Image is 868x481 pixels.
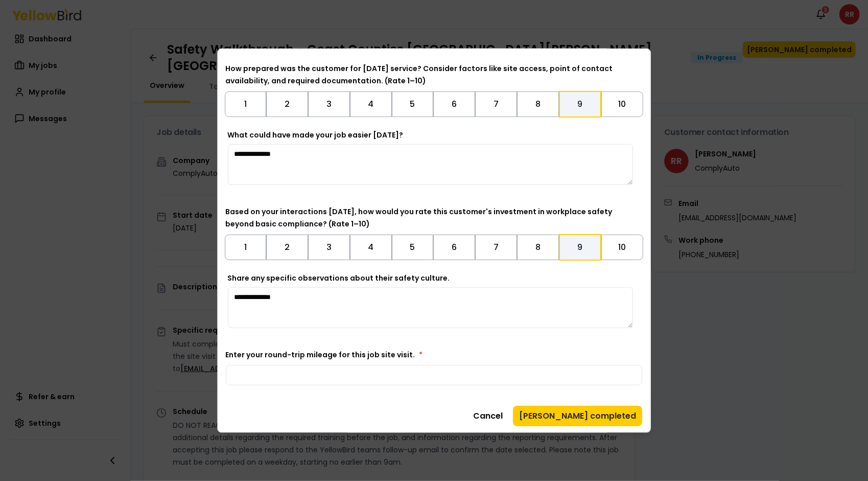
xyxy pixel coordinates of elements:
button: Toggle 10 [602,234,644,260]
label: What could have made your job easier [DATE]? [228,129,404,140]
button: Cancel [467,405,509,426]
button: Toggle 3 [308,91,350,117]
button: Toggle 2 [267,234,309,260]
label: Enter your round-trip mileage for this job site visit. [226,349,423,359]
button: Toggle 7 [475,234,517,260]
button: Toggle 4 [350,91,392,117]
button: Toggle 5 [392,91,434,117]
label: Based on your interactions [DATE], how would you rate this customer's investment in workplace saf... [226,206,613,228]
button: Toggle 8 [517,234,559,260]
label: Share any specific observations about their safety culture. [228,272,450,283]
button: Toggle 9 [559,234,602,260]
button: Toggle 4 [350,234,392,260]
button: Toggle 7 [475,91,517,117]
button: Toggle 2 [267,91,309,117]
button: Toggle 9 [559,90,602,117]
button: Toggle 10 [602,91,644,117]
button: Toggle 1 [225,91,267,117]
button: Toggle 5 [392,234,434,260]
button: [PERSON_NAME] completed [513,405,642,426]
button: Toggle 6 [434,234,476,260]
button: Toggle 3 [308,234,350,260]
button: Toggle 8 [517,91,559,117]
button: Toggle 6 [434,91,476,117]
label: How prepared was the customer for [DATE] service? Consider factors like site access, point of con... [226,63,613,85]
button: Toggle 1 [225,234,267,260]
